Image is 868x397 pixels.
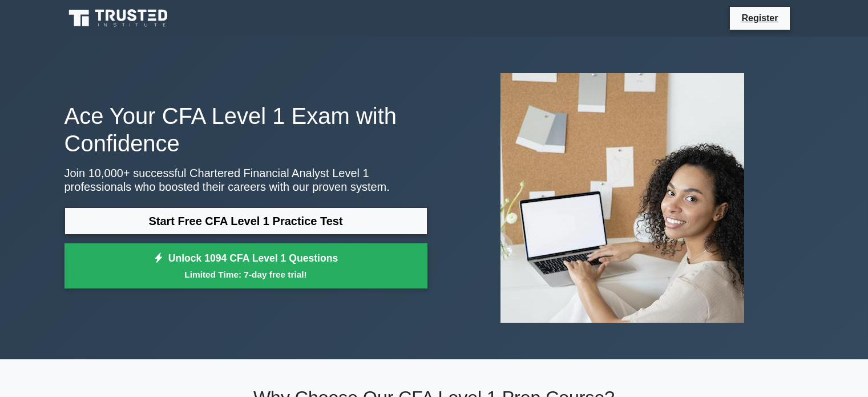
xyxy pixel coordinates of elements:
a: Unlock 1094 CFA Level 1 QuestionsLimited Time: 7-day free trial! [64,243,427,289]
small: Limited Time: 7-day free trial! [79,268,413,281]
a: Start Free CFA Level 1 Practice Test [64,207,427,235]
h1: Ace Your CFA Level 1 Exam with Confidence [64,102,427,157]
a: Register [734,11,785,25]
p: Join 10,000+ successful Chartered Financial Analyst Level 1 professionals who boosted their caree... [64,166,427,194]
